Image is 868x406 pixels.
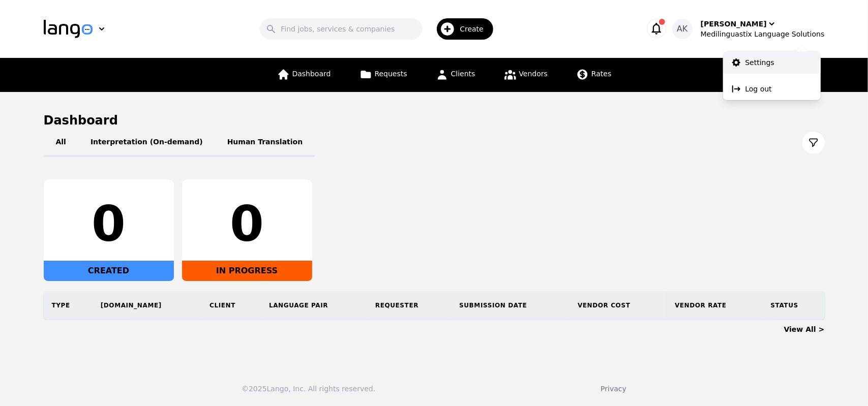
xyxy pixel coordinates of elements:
[570,58,617,92] a: Rates
[745,57,774,68] p: Settings
[498,58,554,92] a: Vendors
[460,24,491,34] span: Create
[570,291,667,320] th: Vendor Cost
[190,200,304,248] div: 0
[44,20,93,38] img: Logo
[44,112,825,129] h1: Dashboard
[591,70,611,78] span: Rates
[44,129,78,157] button: All
[701,19,767,29] div: [PERSON_NAME]
[215,129,315,157] button: Human Translation
[784,325,825,333] a: View All >
[451,70,475,78] span: Clients
[601,385,626,393] a: Privacy
[292,70,331,78] span: Dashboard
[353,58,413,92] a: Requests
[677,23,687,35] span: AK
[802,132,825,154] button: Filter
[519,70,548,78] span: Vendors
[763,291,825,320] th: Status
[672,19,825,39] button: AK[PERSON_NAME]Medilinguastix Language Solutions
[78,129,215,157] button: Interpretation (On-demand)
[701,29,825,39] div: Medilinguastix Language Solutions
[261,291,367,320] th: Language Pair
[375,70,407,78] span: Requests
[201,291,261,320] th: Client
[242,384,375,394] div: © 2025 Lango, Inc. All rights reserved.
[423,14,499,44] button: Create
[44,291,93,320] th: Type
[93,291,201,320] th: [DOMAIN_NAME]
[745,84,772,94] p: Log out
[52,200,166,248] div: 0
[367,291,451,320] th: Requester
[271,58,337,92] a: Dashboard
[44,261,174,281] div: CREATED
[667,291,762,320] th: Vendor Rate
[260,18,423,40] input: Find jobs, services & companies
[182,261,312,281] div: IN PROGRESS
[451,291,570,320] th: Submission Date
[430,58,482,92] a: Clients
